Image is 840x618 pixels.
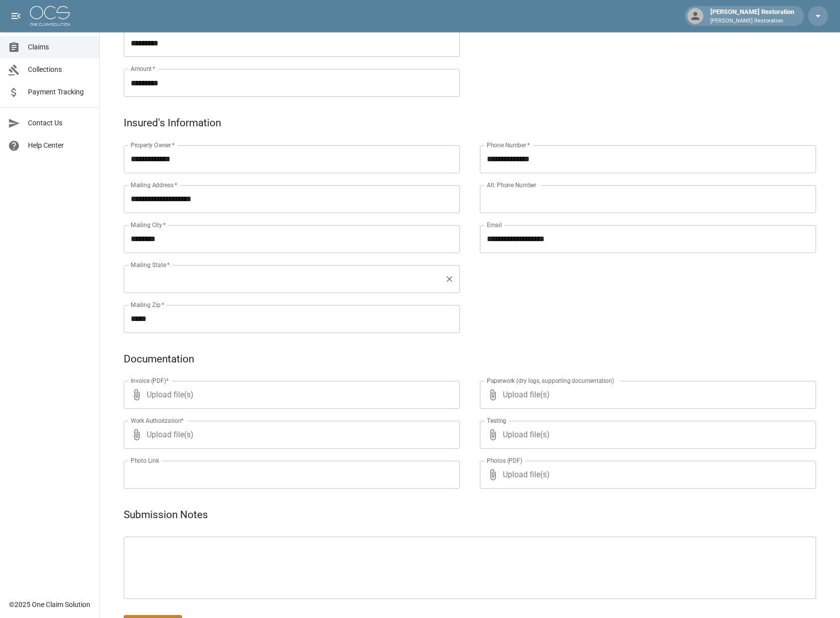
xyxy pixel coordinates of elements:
[131,376,169,385] label: Invoice (PDF)*
[503,381,789,409] span: Upload file(s)
[131,456,159,465] label: Photo Link
[503,461,789,489] span: Upload file(s)
[706,7,798,25] div: [PERSON_NAME] Restoration
[487,141,530,149] label: Phone Number
[131,301,165,309] label: Mailing Zip
[487,181,536,189] label: Alt. Phone Number
[147,421,433,449] span: Upload file(s)
[28,140,91,151] span: Help Center
[487,456,522,465] label: Photos (PDF)
[9,600,90,610] div: © 2025 One Claim Solution
[131,221,166,229] label: Mailing City
[487,221,502,229] label: Email
[147,381,433,409] span: Upload file(s)
[131,64,156,73] label: Amount
[131,181,177,189] label: Mailing Address
[131,261,170,269] label: Mailing State
[28,42,91,52] span: Claims
[710,17,794,25] p: [PERSON_NAME] Restoration
[487,416,506,425] label: Testing
[28,64,91,75] span: Collections
[131,141,175,149] label: Property Owner
[6,6,26,26] button: open drawer
[28,118,91,128] span: Contact Us
[487,376,614,385] label: Paperwork (dry logs, supporting documentation)
[131,416,184,425] label: Work Authorization*
[442,272,456,286] button: Clear
[503,421,789,449] span: Upload file(s)
[30,6,70,26] img: ocs-logo-white-transparent.png
[28,87,91,97] span: Payment Tracking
